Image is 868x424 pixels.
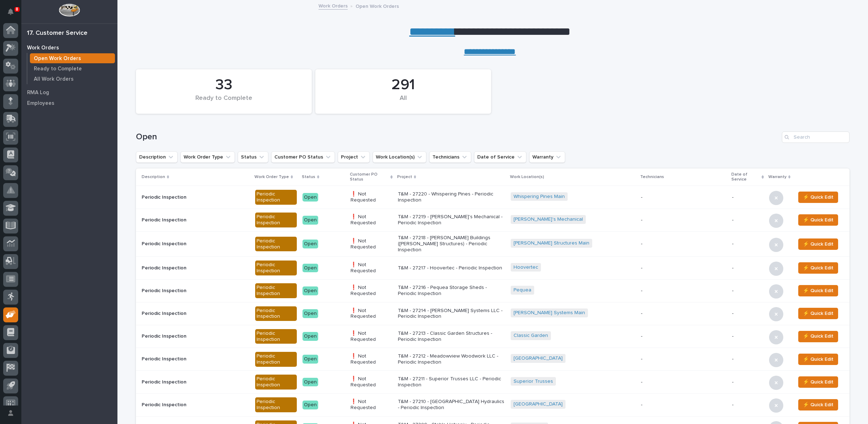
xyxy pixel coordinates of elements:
[21,87,117,98] a: RMA Log
[798,354,838,365] button: ⚡ Quick Edit
[148,76,300,94] div: 33
[768,173,787,181] p: Warranty
[398,265,505,271] p: T&M - 27217 - Hoovertec - Periodic Inspection
[803,193,833,202] span: ⚡ Quick Edit
[136,186,849,209] tr: Periodic InspectionPeriodic InspectionOpen❗ Not RequestedT&M - 27220 - Whispering Pines - Periodi...
[641,194,726,200] p: -
[142,311,249,317] p: Periodic Inspection
[303,286,318,295] div: Open
[27,53,117,63] a: Open Work Orders
[136,279,849,302] tr: Periodic InspectionPeriodic InspectionOpen❗ Not RequestedT&M - 27216 - Pequea Storage Sheds - Per...
[514,333,548,339] a: Classic Garden
[803,240,833,248] span: ⚡ Quick Edit
[514,264,538,270] a: Hoovertec
[136,257,849,279] tr: Periodic InspectionPeriodic InspectionOpen❗ Not RequestedT&M - 27217 - Hoovertec - Periodic Inspe...
[34,55,81,62] p: Open Work Orders
[398,285,505,297] p: T&M - 27216 - Pequea Storage Sheds - Periodic Inspection
[803,378,833,386] span: ⚡ Quick Edit
[798,238,838,250] button: ⚡ Quick Edit
[398,235,505,253] p: T&M - 27218 - [PERSON_NAME] Buildings ([PERSON_NAME] Structures) - Periodic Inspection
[798,262,838,274] button: ⚡ Quick Edit
[351,308,392,320] p: ❗ Not Requested
[350,171,389,184] p: Customer PO Status
[27,29,88,37] div: 17. Customer Service
[398,331,505,343] p: T&M - 27213 - Classic Garden Structures - Periodic Inspection
[429,151,471,163] button: Technicians
[398,399,505,411] p: T&M - 27210 - [GEOGRAPHIC_DATA] Hydraulics - Periodic Inspection
[255,306,297,321] div: Periodic Inspection
[798,285,838,296] button: ⚡ Quick Edit
[303,216,318,225] div: Open
[303,309,318,318] div: Open
[255,329,297,344] div: Periodic Inspection
[397,173,412,181] p: Project
[142,217,249,223] p: Periodic Inspection
[641,402,726,408] p: -
[798,331,838,342] button: ⚡ Quick Edit
[303,332,318,341] div: Open
[303,264,318,273] div: Open
[136,231,849,257] tr: Periodic InspectionPeriodic InspectionOpen❗ Not RequestedT&M - 27218 - [PERSON_NAME] Buildings ([...
[351,285,392,297] p: ❗ Not Requested
[803,264,833,272] span: ⚡ Quick Edit
[142,288,249,294] p: Periodic Inspection
[142,194,249,200] p: Periodic Inspection
[327,76,479,94] div: 291
[732,265,763,271] p: -
[238,151,268,163] button: Status
[641,265,726,271] p: -
[398,191,505,203] p: T&M - 27220 - Whispering Pines - Periodic Inspection
[255,375,297,390] div: Periodic Inspection
[398,308,505,320] p: T&M - 27214 - [PERSON_NAME] Systems LLC - Periodic Inspection
[327,95,479,109] div: All
[136,151,178,163] button: Description
[136,393,849,416] tr: Periodic InspectionPeriodic InspectionOpen❗ Not RequestedT&M - 27210 - [GEOGRAPHIC_DATA] Hydrauli...
[732,333,763,339] p: -
[351,238,392,250] p: ❗ Not Requested
[514,355,563,361] a: [GEOGRAPHIC_DATA]
[303,378,318,387] div: Open
[398,376,505,388] p: T&M - 27211 - Superior Trusses LLC - Periodic Inspection
[798,399,838,410] button: ⚡ Quick Edit
[398,214,505,226] p: T&M - 27219 - [PERSON_NAME]'s Mechanical - Periodic Inspection
[514,379,553,385] a: Superior Trusses
[136,371,849,393] tr: Periodic InspectionPeriodic InspectionOpen❗ Not RequestedT&M - 27211 - Superior Trusses LLC - Per...
[803,216,833,224] span: ⚡ Quick Edit
[641,288,726,294] p: -
[803,286,833,295] span: ⚡ Quick Edit
[303,401,318,409] div: Open
[803,355,833,364] span: ⚡ Quick Edit
[303,193,318,202] div: Open
[9,9,18,20] div: Notifications8
[180,151,235,163] button: Work Order Type
[641,356,726,362] p: -
[351,353,392,365] p: ❗ Not Requested
[34,76,74,82] p: All Work Orders
[338,151,370,163] button: Project
[255,213,297,227] div: Periodic Inspection
[27,90,49,96] p: RMA Log
[731,171,760,184] p: Date of Service
[142,379,249,385] p: Periodic Inspection
[732,311,763,317] p: -
[303,240,318,248] div: Open
[142,265,249,271] p: Periodic Inspection
[798,214,838,226] button: ⚡ Quick Edit
[16,7,18,12] p: 8
[641,311,726,317] p: -
[514,240,589,246] a: [PERSON_NAME] Structures Main
[136,132,779,142] h1: Open
[255,283,297,298] div: Periodic Inspection
[34,66,82,72] p: Ready to Complete
[142,173,165,181] p: Description
[732,194,763,200] p: -
[21,98,117,108] a: Employees
[351,376,392,388] p: ❗ Not Requested
[271,151,335,163] button: Customer PO Status
[142,241,249,247] p: Periodic Inspection
[803,309,833,318] span: ⚡ Quick Edit
[148,95,300,109] div: Ready to Complete
[510,173,544,181] p: Work Location(s)
[732,356,763,362] p: -
[514,194,565,200] a: Whispering Pines Main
